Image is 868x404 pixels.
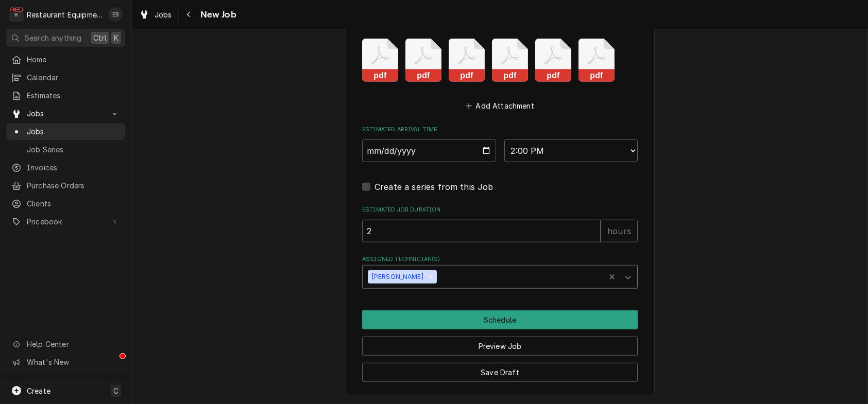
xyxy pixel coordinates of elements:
[362,255,638,264] label: Assigned Technician(s)
[93,32,107,43] span: Ctrl
[601,220,638,242] div: hours
[6,141,125,158] a: Job Series
[362,310,638,329] button: Schedule
[27,54,120,65] span: Home
[108,7,123,22] div: EB
[27,9,103,20] div: Restaurant Equipment Diagnostics
[6,336,125,353] a: Go to Help Center
[6,105,125,122] a: Go to Jobs
[135,6,176,23] a: Jobs
[492,39,528,82] button: pdf
[9,7,24,22] div: R
[114,32,118,43] span: K
[113,385,118,396] span: C
[25,32,81,43] span: Search anything
[108,7,123,22] div: Emily Bird's Avatar
[362,21,638,113] div: Attachments
[6,29,125,47] button: Search anythingCtrlK
[6,177,125,194] a: Purchase Orders
[27,180,120,191] span: Purchase Orders
[362,310,638,329] div: Button Group Row
[197,8,236,22] span: New Job
[362,126,638,162] div: Estimated Arrival Time
[362,363,638,382] button: Save Draft
[27,162,120,173] span: Invoices
[6,87,125,104] a: Estimates
[426,270,437,284] div: Remove Wesley Fisher
[362,337,638,356] button: Preview Job
[535,39,571,82] button: pdf
[27,357,119,367] span: What's New
[362,126,638,134] label: Estimated Arrival Time
[362,206,638,242] div: Estimated Job Duration
[375,181,493,193] label: Create a series from this Job
[449,39,485,82] button: pdf
[6,51,125,68] a: Home
[362,139,496,162] input: Date
[27,90,120,101] span: Estimates
[504,139,638,162] select: Time Select
[6,354,125,371] a: Go to What's New
[27,108,105,119] span: Jobs
[362,356,638,382] div: Button Group Row
[27,144,120,155] span: Job Series
[6,123,125,140] a: Jobs
[362,329,638,356] div: Button Group Row
[362,310,638,382] div: Button Group
[405,39,441,82] button: pdf
[6,159,125,176] a: Invoices
[181,6,197,23] button: Navigate back
[27,339,119,349] span: Help Center
[27,387,50,395] span: Create
[6,69,125,86] a: Calendar
[464,98,536,113] button: Add Attachment
[27,126,120,137] span: Jobs
[27,72,120,83] span: Calendar
[6,195,125,212] a: Clients
[362,255,638,289] div: Assigned Technician(s)
[155,9,172,20] span: Jobs
[6,213,125,230] a: Go to Pricebook
[362,39,398,82] button: pdf
[578,39,615,82] button: pdf
[9,7,24,22] div: Restaurant Equipment Diagnostics's Avatar
[27,198,120,209] span: Clients
[368,270,426,284] div: [PERSON_NAME]
[362,206,638,214] label: Estimated Job Duration
[27,216,105,227] span: Pricebook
